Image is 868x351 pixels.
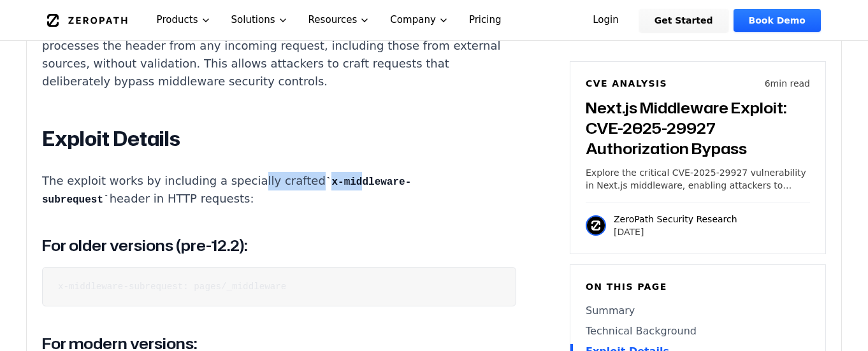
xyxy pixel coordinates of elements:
p: Explore the critical CVE-2025-29927 vulnerability in Next.js middleware, enabling attackers to by... [586,166,810,192]
p: The critical security flaw is that this internal protection mechanism accepts and processes the h... [42,19,516,90]
p: ZeroPath Security Research [614,213,737,226]
h2: Exploit Details [42,126,516,152]
h3: For older versions (pre-12.2): [42,234,516,257]
a: Login [577,9,634,32]
code: x-middleware-subrequest: pages/_middleware [58,282,286,292]
a: Summary [586,303,810,319]
h6: CVE Analysis [586,77,667,90]
p: [DATE] [614,226,737,238]
a: Technical Background [586,324,810,339]
p: The exploit works by including a specially crafted header in HTTP requests: [42,172,516,209]
a: Book Demo [734,9,821,32]
img: ZeroPath Security Research [586,215,606,236]
a: Get Started [639,9,728,32]
h6: On this page [586,280,810,293]
h3: Next.js Middleware Exploit: CVE-2025-29927 Authorization Bypass [586,97,810,159]
p: 6 min read [765,77,810,90]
